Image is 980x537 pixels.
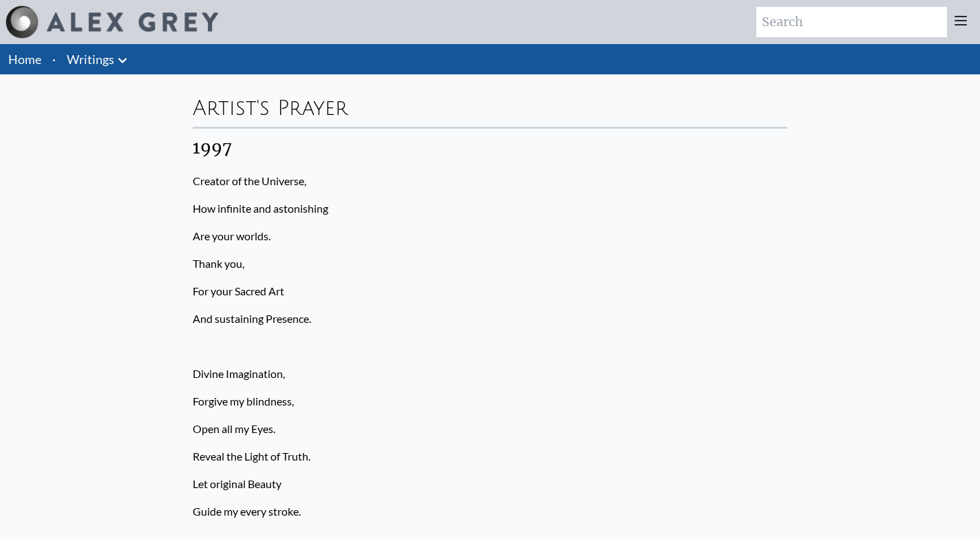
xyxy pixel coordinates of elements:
[756,7,947,37] input: Search
[193,498,787,525] p: Guide my every stroke.
[193,137,787,159] div: 1997
[67,50,114,69] a: Writings
[193,85,787,127] div: Artist's Prayer
[193,415,787,443] p: Open all my Eyes.
[193,305,787,333] p: And sustaining Presence.
[193,388,787,415] p: Forgive my blindness,
[193,277,787,305] p: For your Sacred Art
[193,470,787,498] p: Let original Beauty
[193,360,787,388] p: Divine Imagination,
[193,222,787,250] p: Are your worlds.
[193,195,787,222] p: How infinite and astonishing
[8,52,41,67] a: Home
[193,167,787,195] p: Creator of the Universe,
[193,443,787,470] p: Reveal the Light of Truth.
[47,44,61,74] li: ·
[193,250,787,277] p: Thank you,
